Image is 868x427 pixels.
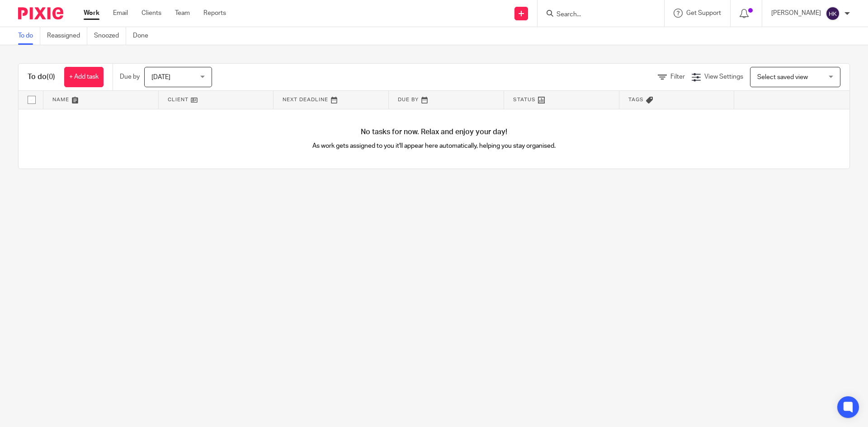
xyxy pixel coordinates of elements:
span: (0) [47,73,55,80]
a: Team [175,9,190,18]
p: [PERSON_NAME] [771,9,821,18]
input: Search [556,11,637,19]
span: Filter [670,74,685,80]
span: Select saved view [757,74,808,80]
p: As work gets assigned to you it'll appear here automatically, helping you stay organised. [226,141,642,150]
span: [DATE] [151,74,170,80]
a: Reports [203,9,226,18]
span: View Settings [704,74,743,80]
span: Get Support [686,10,721,16]
a: + Add task [64,67,104,87]
p: Due by [120,72,140,81]
a: Reassigned [47,27,87,45]
a: Snoozed [94,27,126,45]
img: Pixie [18,7,63,19]
a: Email [113,9,128,18]
img: svg%3E [826,6,840,21]
a: Work [84,9,99,18]
a: To do [18,27,40,45]
a: Clients [142,9,161,18]
span: Tags [628,97,644,102]
h1: To do [28,72,55,82]
h4: No tasks for now. Relax and enjoy your day! [19,127,849,137]
a: Done [133,27,155,45]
